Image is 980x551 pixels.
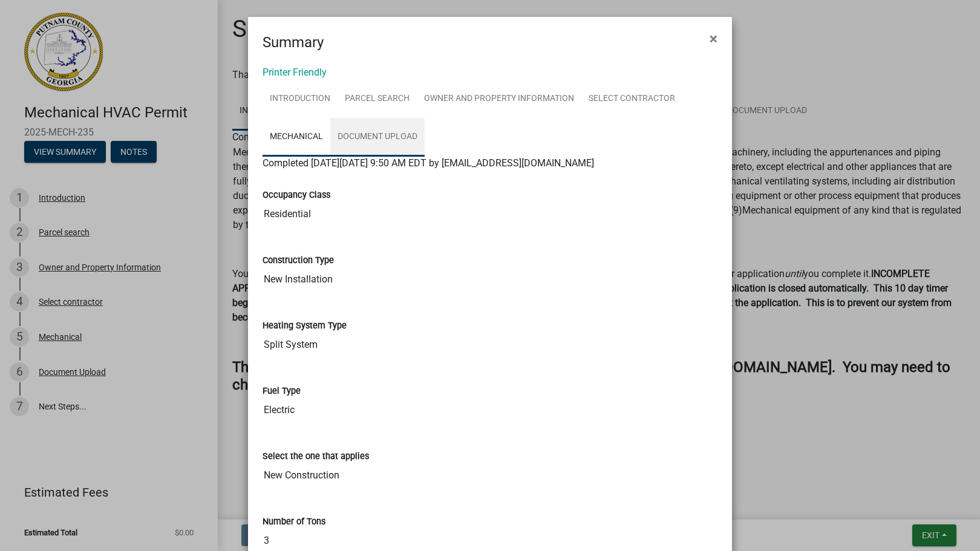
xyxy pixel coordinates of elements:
a: Parcel search [338,80,417,119]
a: Mechanical [263,118,330,157]
a: Owner and Property Information [417,80,581,119]
label: Number of Tons [263,518,325,526]
h4: Summary [263,31,324,53]
a: Introduction [263,80,338,119]
a: Printer Friendly [263,67,327,78]
span: × [710,30,717,47]
label: Occupancy Class [263,191,330,200]
button: Close [700,22,727,56]
span: Completed [DATE][DATE] 9:50 AM EDT by [EMAIL_ADDRESS][DOMAIN_NAME] [263,157,594,169]
label: Construction Type [263,256,334,265]
label: Heating System Type [263,322,347,330]
a: Document Upload [330,118,425,157]
label: Fuel Type [263,387,301,396]
label: Select the one that applies [263,452,369,461]
a: Select contractor [581,80,682,119]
